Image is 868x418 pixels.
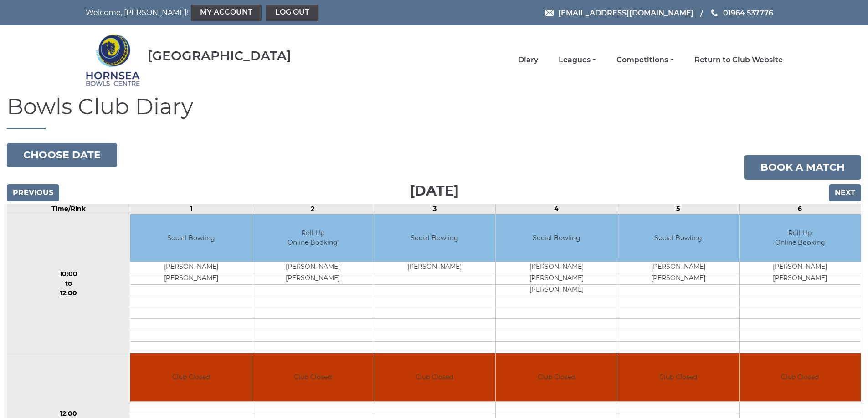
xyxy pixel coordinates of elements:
img: Email [545,10,554,16]
td: Roll Up Online Booking [740,214,861,262]
td: Club Closed [496,353,617,401]
span: [EMAIL_ADDRESS][DOMAIN_NAME] [558,8,694,17]
span: 01964 537776 [723,8,773,17]
td: Time/Rink [7,204,130,214]
nav: Welcome, [PERSON_NAME]! [86,5,368,21]
td: [PERSON_NAME] [130,262,252,273]
td: Club Closed [617,353,739,401]
td: 6 [739,204,861,214]
td: [PERSON_NAME] [496,262,617,273]
td: [PERSON_NAME] [740,273,861,285]
td: [PERSON_NAME] [374,262,495,273]
a: My Account [191,5,262,21]
a: Email [EMAIL_ADDRESS][DOMAIN_NAME] [545,7,694,19]
td: [PERSON_NAME] [617,262,739,273]
div: [GEOGRAPHIC_DATA] [148,49,291,63]
td: 1 [130,204,252,214]
td: 3 [374,204,495,214]
td: Club Closed [740,353,861,401]
a: Book a match [744,155,861,180]
img: Hornsea Bowls Centre [86,28,140,92]
button: Choose date [7,143,117,167]
td: 10:00 to 12:00 [7,214,130,353]
td: [PERSON_NAME] [617,273,739,285]
td: Social Bowling [374,214,495,262]
td: [PERSON_NAME] [252,273,373,285]
td: 5 [617,204,739,214]
input: Next [829,184,861,201]
a: Phone us 01964 537776 [710,7,773,19]
td: Roll Up Online Booking [252,214,373,262]
td: Club Closed [252,353,373,401]
h1: Bowls Club Diary [7,95,861,129]
td: [PERSON_NAME] [496,273,617,285]
a: Leagues [559,55,596,65]
td: [PERSON_NAME] [740,262,861,273]
td: [PERSON_NAME] [252,262,373,273]
a: Diary [518,55,538,65]
a: Return to Club Website [694,55,783,65]
input: Previous [7,184,59,201]
td: 2 [252,204,374,214]
td: Club Closed [374,353,495,401]
td: Social Bowling [130,214,252,262]
a: Log out [266,5,318,21]
td: [PERSON_NAME] [130,273,252,285]
td: Social Bowling [617,214,739,262]
td: 4 [495,204,617,214]
a: Competitions [616,55,673,65]
td: Social Bowling [496,214,617,262]
td: Club Closed [130,353,252,401]
td: [PERSON_NAME] [496,285,617,296]
img: Phone us [711,9,718,16]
